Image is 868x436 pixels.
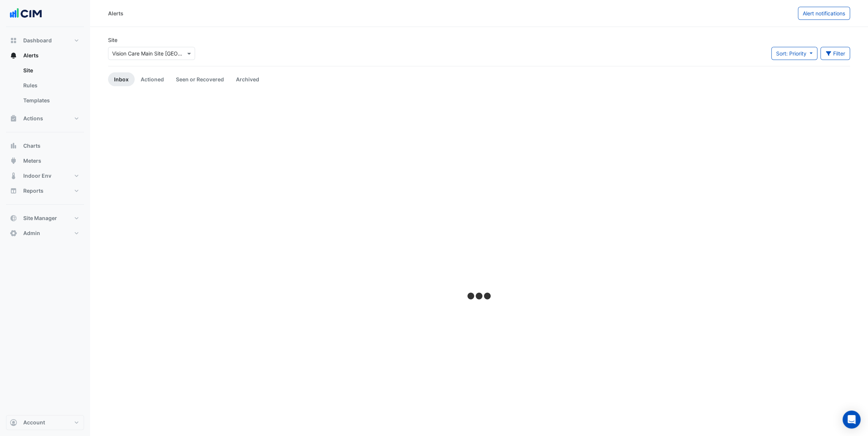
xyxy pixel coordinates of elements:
button: Filter [820,47,850,60]
span: Reports [23,187,44,195]
label: Site [108,36,117,44]
span: Actions [23,115,43,122]
button: Actions [6,111,84,126]
app-icon: Indoor Env [10,172,17,180]
app-icon: Dashboard [10,37,17,44]
a: Site [17,63,84,78]
app-icon: Site Manager [10,214,17,222]
a: Actioned [135,72,170,86]
button: Indoor Env [6,168,84,183]
div: Alerts [6,63,84,111]
button: Meters [6,153,84,168]
span: Dashboard [23,37,52,44]
button: Reports [6,183,84,198]
span: Charts [23,142,41,150]
button: Admin [6,226,84,241]
a: Templates [17,93,84,108]
app-icon: Actions [10,115,17,122]
button: Account [6,415,84,430]
span: Admin [23,229,40,237]
a: Archived [230,72,265,86]
button: Sort: Priority [771,47,817,60]
button: Charts [6,138,84,153]
div: Open Intercom Messenger [842,411,860,429]
a: Seen or Recovered [170,72,230,86]
span: Meters [23,157,41,165]
app-icon: Charts [10,142,17,150]
app-icon: Admin [10,229,17,237]
button: Alert notifications [798,7,850,20]
a: Rules [17,78,84,93]
span: Alerts [23,52,39,59]
button: Alerts [6,48,84,63]
span: Sort: Priority [776,50,806,57]
button: Dashboard [6,33,84,48]
span: Indoor Env [23,172,51,180]
app-icon: Reports [10,187,17,195]
div: Alerts [108,9,123,17]
app-icon: Meters [10,157,17,165]
img: Company Logo [9,6,43,21]
a: Inbox [108,72,135,86]
span: Alert notifications [803,10,845,16]
app-icon: Alerts [10,52,17,59]
button: Site Manager [6,211,84,226]
span: Account [23,419,45,426]
span: Site Manager [23,214,57,222]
